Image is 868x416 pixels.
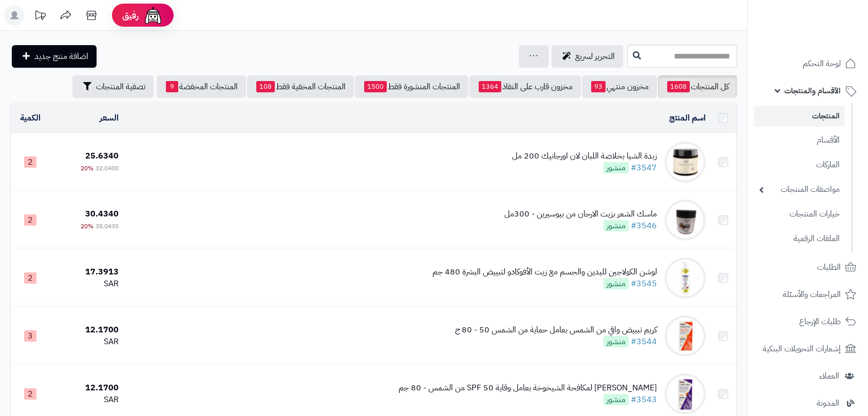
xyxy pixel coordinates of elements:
a: لوحة التحكم [754,51,862,76]
img: ai-face.png [143,5,163,26]
span: المدونة [817,396,839,410]
div: ماسك الشعر بزيت الارجان من بيوسيرين - 300مل [504,208,657,220]
span: تصفية المنتجات [96,81,145,93]
a: العملاء [754,364,862,388]
a: تحديثات المنصة [27,5,53,28]
a: المنتجات المنشورة فقط1500 [355,75,468,98]
span: منشور [603,162,629,173]
span: 1364 [479,81,501,92]
span: 20% [81,164,93,173]
a: السعر [100,112,119,124]
span: طلبات الإرجاع [799,314,841,329]
a: اسم المنتج [669,112,706,124]
a: #3547 [631,162,657,174]
span: 2 [24,388,36,400]
span: 9 [166,81,178,92]
span: 38.0435 [96,222,119,231]
a: خيارات المنتجات [754,203,845,225]
span: المراجعات والأسئلة [783,287,841,302]
span: 3 [24,330,36,342]
div: 12.1700 [54,324,118,336]
span: الطلبات [817,260,841,274]
a: المنتجات المخفضة9 [157,75,246,98]
a: طلبات الإرجاع [754,309,862,334]
a: مواصفات المنتجات [754,179,845,201]
div: SAR [54,394,118,406]
a: الطلبات [754,255,862,280]
img: logo-2.png [798,26,858,47]
a: #3543 [631,393,657,406]
a: اضافة منتج جديد [12,45,97,68]
span: منشور [603,220,629,231]
span: 30.4340 [85,208,119,220]
button: تصفية المنتجات [72,75,154,98]
a: الماركات [754,154,845,176]
a: المدونة [754,391,862,415]
span: 2 [24,214,36,226]
span: 20% [81,222,93,231]
span: اضافة منتج جديد [34,50,88,63]
a: الملفات الرقمية [754,228,845,250]
img: زبدة الشيا بخلاصة اللبان لان اورجانيك 200 مل [665,142,706,183]
span: العملاء [819,369,839,383]
span: منشور [603,278,629,289]
a: #3546 [631,220,657,232]
span: 1500 [364,81,387,92]
span: منشور [603,336,629,347]
a: #3545 [631,278,657,290]
div: 12.1700 [54,382,118,394]
span: منشور [603,394,629,405]
span: الأقسام والمنتجات [784,84,841,98]
span: 108 [256,81,275,92]
a: المنتجات المخفية فقط108 [247,75,354,98]
img: ماسك الشعر بزيت الارجان من بيوسيرين - 300مل [665,200,706,241]
div: SAR [54,336,118,348]
span: التحرير لسريع [575,50,615,63]
a: الأقسام [754,129,845,151]
div: 17.3913 [54,266,118,278]
a: إشعارات التحويلات البنكية [754,336,862,361]
a: المراجعات والأسئلة [754,282,862,307]
a: مخزون منتهي93 [582,75,657,98]
div: كريم تبييض واقي من الشمس بعامل حماية من الشمس 50 - 80 ج [455,324,657,336]
a: التحرير لسريع [552,45,623,68]
img: كريم تبييض واقي من الشمس بعامل حماية من الشمس 50 - 80 ج [665,315,706,356]
div: زبدة الشيا بخلاصة اللبان لان اورجانيك 200 مل [512,150,657,162]
img: لوشن الكولاجين لليدين والجسم مع زيت الأفوكادو لتبييض البشرة 480 جم [665,257,706,299]
a: المنتجات [754,106,845,127]
span: 25.6340 [85,150,119,162]
a: الكمية [20,112,41,124]
span: 32.0400 [96,164,119,173]
div: SAR [54,278,118,290]
span: لوحة التحكم [803,56,841,71]
span: 93 [591,81,606,92]
span: 2 [24,272,36,284]
a: مخزون قارب على النفاذ1364 [469,75,581,98]
div: [PERSON_NAME] لمكافحة الشيخوخة بعامل وقاية 50 SPF من الشمس - 80 جم [399,382,657,394]
span: 2 [24,156,36,168]
img: كيرلاين لوشن لمكافحة الشيخوخة بعامل وقاية 50 SPF من الشمس - 80 جم [665,373,706,414]
span: رفيق [122,9,139,22]
a: كل المنتجات1608 [658,75,737,98]
span: 1608 [667,81,690,92]
div: لوشن الكولاجين لليدين والجسم مع زيت الأفوكادو لتبييض البشرة 480 جم [432,266,657,278]
span: إشعارات التحويلات البنكية [763,342,841,356]
a: #3544 [631,335,657,348]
